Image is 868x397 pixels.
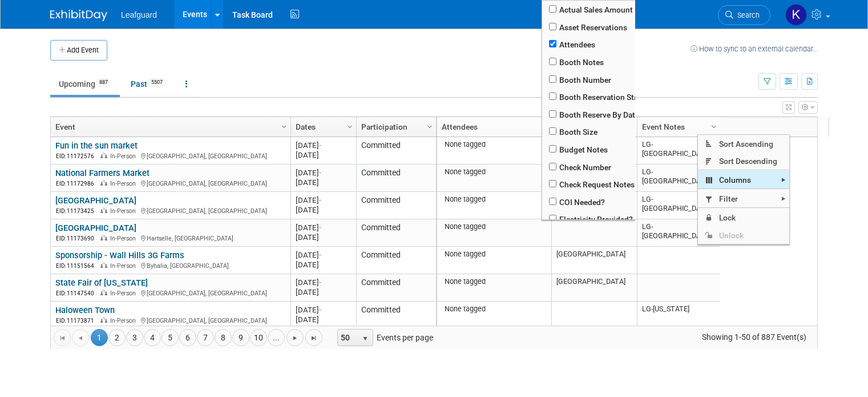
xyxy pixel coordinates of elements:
[91,329,108,346] span: 1
[637,165,720,192] td: LG-[GEOGRAPHIC_DATA]
[698,226,789,244] span: Unlock
[55,305,115,315] a: Haloween Town
[356,165,436,192] td: Committed
[179,329,196,346] a: 6
[122,73,175,95] a: Past5507
[296,305,351,315] div: [DATE]
[309,334,318,343] span: Go to the last page
[637,137,720,165] td: LG-[GEOGRAPHIC_DATA]
[296,223,351,232] div: [DATE]
[319,278,321,287] span: -
[345,122,354,131] span: Column Settings
[356,274,436,302] td: Committed
[708,117,721,134] a: Column Settings
[319,223,321,232] span: -
[733,11,760,19] span: Search
[55,168,150,178] a: National Farmers Market
[55,178,285,188] div: [GEOGRAPHIC_DATA], [GEOGRAPHIC_DATA]
[55,117,283,137] a: Event
[425,122,434,131] span: Column Settings
[442,195,547,204] div: None tagged
[424,117,437,134] a: Column Settings
[56,263,99,269] span: EID: 11151564
[56,290,99,296] span: EID: 11147540
[305,329,322,346] a: Go to the last page
[197,329,214,346] a: 7
[361,334,370,343] span: select
[296,250,351,260] div: [DATE]
[542,141,689,158] span: Budget Notes
[110,180,139,187] span: In-Person
[56,181,99,187] span: EID: 11172986
[278,117,291,134] a: Column Settings
[698,171,789,189] span: Columns
[50,10,107,21] img: ExhibitDay
[50,40,107,61] button: Add Event
[296,260,351,270] div: [DATE]
[100,235,107,240] img: In-Person Event
[110,153,139,160] span: In-Person
[55,250,184,260] a: Sponsorship - Wall Hills 3G Farms
[56,318,99,324] span: EID: 11173871
[55,206,285,215] div: [GEOGRAPHIC_DATA], [GEOGRAPHIC_DATA]
[296,205,351,215] div: [DATE]
[319,251,321,259] span: -
[718,5,770,25] a: Search
[356,247,436,274] td: Committed
[55,233,285,243] div: Hartselle, [GEOGRAPHIC_DATA]
[356,192,436,219] td: Committed
[698,208,789,226] span: Lock
[296,278,351,287] div: [DATE]
[691,45,818,53] a: How to sync to an external calendar...
[56,235,99,242] span: EID: 11173690
[250,329,267,346] a: 10
[542,88,689,106] span: Booth Reservation Status
[296,195,351,205] div: [DATE]
[319,196,321,204] span: -
[442,140,547,149] div: None tagged
[121,10,157,19] span: Leafguard
[356,137,436,165] td: Committed
[542,1,689,18] span: Actual Sales Amount
[58,334,67,343] span: Go to the first page
[296,315,351,324] div: [DATE]
[637,219,720,247] td: LG-[GEOGRAPHIC_DATA]
[698,153,789,170] span: Sort Descending
[50,73,120,95] a: Upcoming887
[323,329,445,346] span: Events per page
[542,71,689,89] span: Booth Number
[296,287,351,297] div: [DATE]
[442,277,547,286] div: None tagged
[55,195,136,206] a: [GEOGRAPHIC_DATA]
[148,78,166,87] span: 5507
[442,167,547,177] div: None tagged
[542,158,689,176] span: Check Number
[162,329,179,346] a: 5
[56,208,99,214] span: EID: 11173425
[268,329,285,346] a: ...
[144,329,161,346] a: 4
[126,329,143,346] a: 3
[55,141,138,151] a: Fun in the sun market
[442,250,547,259] div: None tagged
[296,117,349,137] a: Dates
[542,193,689,211] span: COI Needed?
[698,190,789,207] span: Filter
[698,135,789,153] span: Sort Ascending
[785,4,807,26] img: kelley schwarz
[356,302,436,329] td: Committed
[637,192,720,219] td: LG-[GEOGRAPHIC_DATA]
[442,117,544,137] a: Attendees
[110,207,139,215] span: In-Person
[319,169,321,177] span: -
[542,53,689,71] span: Booth Notes
[100,207,107,213] img: In-Person Event
[55,260,285,270] div: Byhalia, [GEOGRAPHIC_DATA]
[110,317,139,324] span: In-Person
[542,106,689,123] span: Booth Reserve By Date
[100,290,107,295] img: In-Person Event
[286,329,304,346] a: Go to the next page
[296,232,351,242] div: [DATE]
[296,178,351,187] div: [DATE]
[100,153,107,158] img: In-Person Event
